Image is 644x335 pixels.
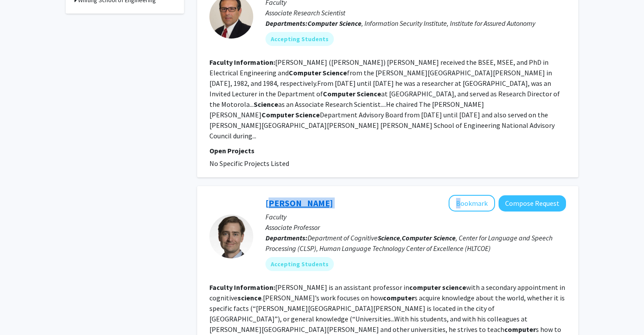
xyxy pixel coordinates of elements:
button: Compose Request to Ben Van Durme [499,195,566,212]
p: Associate Research Scientist [265,7,566,18]
button: Add Ben Van Durme to Bookmarks [449,195,495,212]
b: Science [295,110,320,119]
b: Computer [402,233,432,242]
b: Computer [289,68,321,77]
b: Departments: [265,233,308,242]
b: Faculty Information: [209,58,275,67]
b: Science [433,233,456,242]
b: science [442,283,466,292]
b: Science [322,68,347,77]
b: computer [409,283,441,292]
p: Faculty [265,212,566,222]
b: Computer [308,19,338,28]
b: Science [357,89,381,98]
b: science [237,293,262,302]
b: Science [378,233,400,242]
p: Open Projects [209,145,566,156]
b: Computer [323,89,355,98]
mat-chip: Accepting Students [265,257,334,271]
iframe: Chat [7,296,37,328]
b: Computer [262,110,294,119]
b: Science [254,100,278,109]
span: , Information Security Institute, Institute for Assured Autonomy [308,19,535,28]
b: computer [504,325,536,334]
mat-chip: Accepting Students [265,32,334,46]
span: Department of Cognitive , , Center for Language and Speech Processing (CLSP), Human Language Tech... [265,233,552,253]
b: Departments: [265,19,308,28]
b: Faculty Information: [209,283,275,292]
fg-read-more: [PERSON_NAME] ([PERSON_NAME]) [PERSON_NAME] received the BSEE, MSEE, and PhD in Electrical Engine... [209,58,560,140]
b: Science [339,19,361,28]
span: No Specific Projects Listed [209,159,289,168]
p: Associate Professor [265,222,566,233]
b: computer [383,293,414,302]
a: [PERSON_NAME] [265,197,333,208]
